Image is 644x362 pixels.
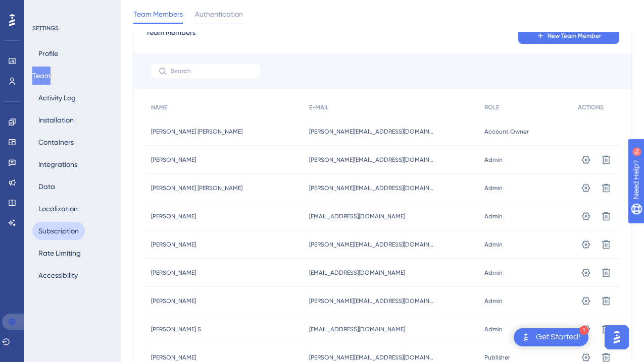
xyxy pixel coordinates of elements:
[69,5,75,13] div: 9+
[484,156,503,164] span: Admin
[32,200,84,218] button: Localization
[518,28,619,44] button: New Team Member
[484,297,503,305] span: Admin
[484,240,503,249] span: Admin
[484,325,503,333] span: Admin
[309,128,435,136] span: [PERSON_NAME][EMAIL_ADDRESS][DOMAIN_NAME]
[151,297,196,305] span: [PERSON_NAME]
[309,353,435,361] span: [PERSON_NAME][EMAIL_ADDRESS][DOMAIN_NAME]
[309,156,435,164] span: [PERSON_NAME][EMAIL_ADDRESS][DOMAIN_NAME]
[548,32,601,40] span: New Team Member
[151,212,196,220] span: [PERSON_NAME]
[151,184,242,192] span: [PERSON_NAME] [PERSON_NAME]
[32,24,114,32] div: SETTINGS
[24,3,63,15] span: Need Help?
[133,8,183,20] span: Team Members
[536,332,580,343] div: Get Started!
[520,331,532,343] img: launcher-image-alternative-text
[484,128,529,136] span: Account Owner
[32,244,87,262] button: Rate Limiting
[309,184,435,192] span: [PERSON_NAME][EMAIL_ADDRESS][DOMAIN_NAME]
[309,325,405,333] span: [EMAIL_ADDRESS][DOMAIN_NAME]
[602,322,632,352] iframe: UserGuiding AI Assistant Launcher
[579,326,588,335] div: 1
[32,67,51,85] button: Team
[151,353,196,361] span: [PERSON_NAME]
[484,269,503,277] span: Admin
[309,240,435,249] span: [PERSON_NAME][EMAIL_ADDRESS][DOMAIN_NAME]
[32,266,84,284] button: Accessibility
[151,269,196,277] span: [PERSON_NAME]
[195,8,243,20] span: Authentication
[514,328,588,346] div: Open Get Started! checklist, remaining modules: 1
[32,155,83,173] button: Integrations
[484,353,510,361] span: Publisher
[146,27,195,45] span: Team Members
[151,240,196,249] span: [PERSON_NAME]
[151,128,242,136] span: [PERSON_NAME] [PERSON_NAME]
[578,103,604,111] span: ACTIONS
[309,269,405,277] span: [EMAIL_ADDRESS][DOMAIN_NAME]
[151,103,167,111] span: NAME
[151,156,196,164] span: [PERSON_NAME]
[32,44,64,63] button: Profile
[32,177,61,196] button: Data
[309,103,329,111] span: E-MAIL
[309,297,435,305] span: [PERSON_NAME][EMAIL_ADDRESS][DOMAIN_NAME]
[151,325,201,333] span: [PERSON_NAME] S
[484,184,503,192] span: Admin
[32,222,85,240] button: Subscription
[171,68,253,75] input: Search
[484,103,499,111] span: ROLE
[32,89,82,107] button: Activity Log
[32,111,80,129] button: Installation
[309,212,405,220] span: [EMAIL_ADDRESS][DOMAIN_NAME]
[484,212,503,220] span: Admin
[32,133,80,151] button: Containers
